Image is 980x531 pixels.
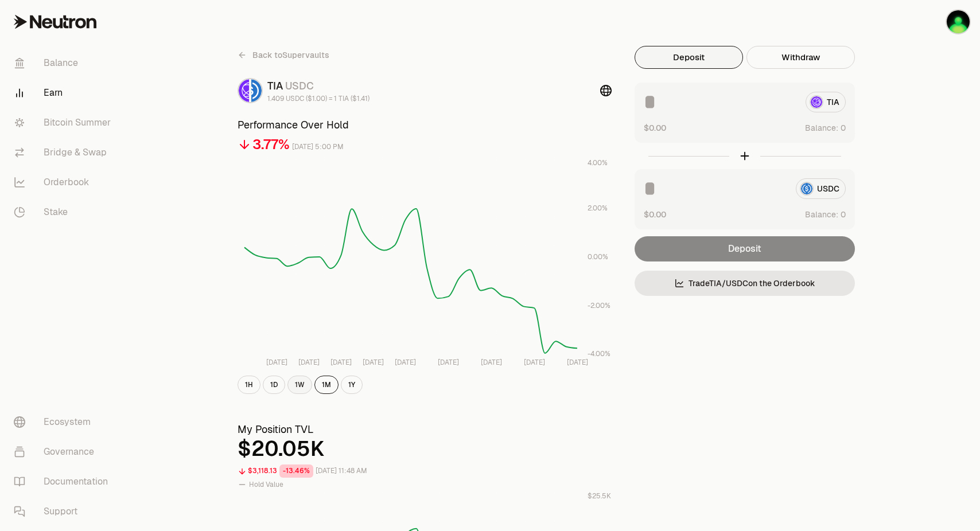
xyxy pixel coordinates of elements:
[238,376,260,394] button: 1H
[5,167,124,197] a: Orderbook
[5,78,124,108] a: Earn
[314,376,339,394] button: 1M
[252,49,329,61] span: Back to Supervaults
[5,197,124,227] a: Stake
[263,376,285,394] button: 1D
[5,407,124,437] a: Ecosystem
[238,438,612,460] div: $20.05K
[588,491,611,501] tspan: $25.5K
[481,358,502,367] tspan: [DATE]
[330,358,352,367] tspan: [DATE]
[238,117,612,133] h3: Performance Over Hold
[239,79,249,102] img: TIA Logo
[5,138,124,167] a: Bridge & Swap
[588,158,608,167] tspan: 4.00%
[267,94,370,103] div: 1.409 USDC ($1.00) = 1 TIA ($1.41)
[363,358,384,367] tspan: [DATE]
[5,108,124,138] a: Bitcoin Summer
[588,349,610,358] tspan: -4.00%
[266,358,287,367] tspan: [DATE]
[395,358,416,367] tspan: [DATE]
[947,10,970,33] img: Zaki Personal 2
[285,79,314,92] span: USDC
[635,46,743,69] button: Deposit
[292,140,344,154] div: [DATE] 5:00 PM
[588,301,610,310] tspan: -2.00%
[238,46,329,64] a: Back toSupervaults
[805,209,838,220] span: Balance:
[316,464,367,478] div: [DATE] 11:48 AM
[279,464,313,478] div: -13.46%
[238,421,612,438] h3: My Position TVL
[746,46,855,69] button: Withdraw
[635,271,855,296] a: TradeTIA/USDCon the Orderbook
[524,358,545,367] tspan: [DATE]
[588,204,608,213] tspan: 2.00%
[438,358,459,367] tspan: [DATE]
[248,464,277,478] div: $3,118.13
[644,122,666,134] button: $0.00
[251,79,262,102] img: USDC Logo
[287,376,312,394] button: 1W
[5,437,124,467] a: Governance
[298,358,320,367] tspan: [DATE]
[567,358,588,367] tspan: [DATE]
[267,78,370,94] div: TIA
[588,252,608,261] tspan: 0.00%
[644,208,666,220] button: $0.00
[5,497,124,526] a: Support
[5,467,124,497] a: Documentation
[341,376,363,394] button: 1Y
[805,122,838,134] span: Balance:
[5,48,124,78] a: Balance
[249,480,283,489] span: Hold Value
[252,135,290,154] div: 3.77%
